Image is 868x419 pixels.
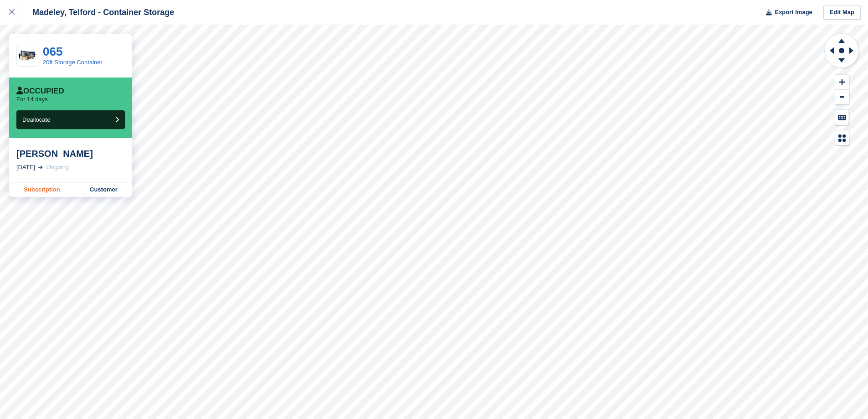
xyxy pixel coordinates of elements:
span: Deallocate [22,116,50,123]
a: 20ft Storage Container [43,59,103,66]
button: Map Legend [835,130,849,145]
button: Deallocate [16,110,125,129]
img: arrow-right-light-icn-cde0832a797a2874e46488d9cf13f60e5c3a73dbe684e267c42b8395dfbc2abf.svg [38,166,43,169]
button: Export Image [760,5,812,20]
button: Zoom Out [835,90,849,105]
button: Keyboard Shortcuts [835,110,849,125]
img: 20-ft-container%20image.jpg [17,48,38,64]
span: Export Image [775,8,812,17]
div: [DATE] [16,163,35,172]
div: [PERSON_NAME] [16,148,125,159]
div: Ongoing [46,163,69,172]
a: Subscription [9,182,75,197]
a: Edit Map [823,5,861,20]
button: Zoom In [835,75,849,90]
a: Customer [75,182,132,197]
div: Occupied [16,87,64,96]
div: Madeley, Telford - Container Storage [24,7,174,18]
p: For 14 days [16,96,48,103]
a: 065 [43,45,62,58]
